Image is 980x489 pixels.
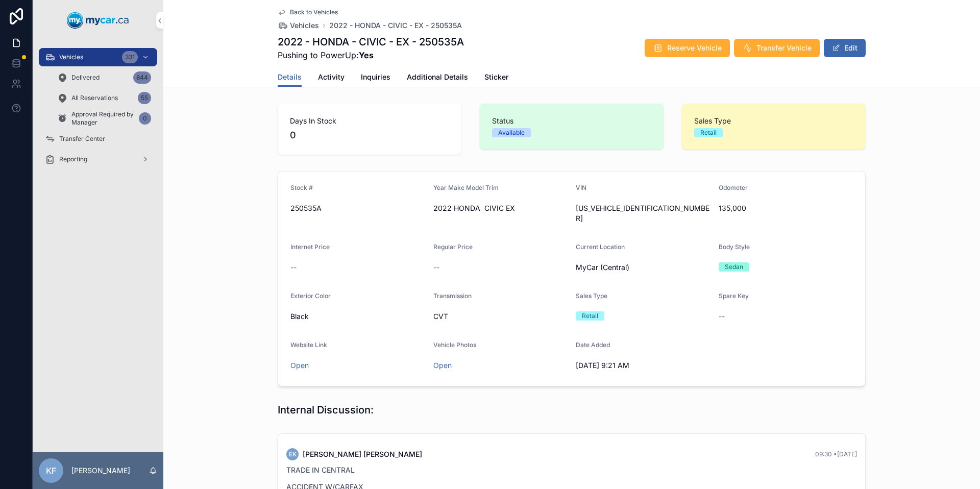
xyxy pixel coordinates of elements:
span: Additional Details [407,72,468,82]
span: Status [492,116,651,126]
span: Delivered [71,74,100,82]
span: 250535A [290,203,425,213]
span: Body Style [719,243,750,251]
span: Details [278,72,302,82]
span: Exterior Color [290,292,331,300]
a: Vehicles331 [39,48,157,66]
img: App logo [67,12,129,29]
span: Current Location [576,243,625,251]
span: CVT [433,311,568,322]
span: Transfer Vehicle [756,43,812,53]
span: Spare Key [719,292,749,300]
p: TRADE IN CENTRAL [286,464,857,475]
a: Reporting [39,150,157,168]
span: [PERSON_NAME] [PERSON_NAME] [303,449,422,459]
span: Back to Vehicles [290,8,338,16]
span: Inquiries [361,72,390,82]
span: Vehicles [290,20,319,31]
span: Website Link [290,341,327,349]
span: Date Added [576,341,610,349]
span: Regular Price [433,243,473,251]
button: Reserve Vehicle [645,39,730,57]
h1: 2022 - HONDA - CIVIC - EX - 250535A [278,35,464,49]
div: Retail [700,128,717,137]
span: KF [46,464,56,477]
a: Additional Details [407,68,468,88]
span: Odometer [719,184,748,191]
a: Back to Vehicles [278,8,338,16]
a: Inquiries [361,68,390,88]
a: All Reservations55 [51,89,157,107]
span: Vehicles [59,53,83,61]
span: -- [290,262,297,273]
span: Black [290,311,309,322]
span: Reserve Vehicle [667,43,722,53]
div: 0 [139,112,151,125]
a: Open [290,361,309,370]
span: Sticker [484,72,508,82]
p: [PERSON_NAME] [71,466,130,476]
span: 0 [290,128,449,142]
div: Available [498,128,525,137]
strong: Yes [359,50,374,60]
span: All Reservations [71,94,118,102]
a: Sticker [484,68,508,88]
span: 2022 HONDA CIVIC EX [433,203,568,213]
span: Sales Type [576,292,607,300]
a: Open [433,361,452,370]
button: Transfer Vehicle [734,39,820,57]
span: 09:30 • [DATE] [815,450,857,458]
div: 331 [122,51,138,63]
span: Approval Required by Manager [71,110,135,127]
span: MyCar (Central) [576,262,629,273]
span: Pushing to PowerUp: [278,49,464,61]
a: Details [278,68,302,87]
span: Year Make Model Trim [433,184,499,191]
span: [US_VEHICLE_IDENTIFICATION_NUMBER] [576,203,710,224]
span: -- [719,311,725,322]
span: EK [289,450,297,458]
span: Days In Stock [290,116,449,126]
div: Sedan [725,262,743,272]
span: 135,000 [719,203,853,213]
a: Activity [318,68,345,88]
button: Edit [824,39,866,57]
span: VIN [576,184,586,191]
span: Sales Type [694,116,853,126]
span: -- [433,262,439,273]
div: 55 [138,92,151,104]
a: Vehicles [278,20,319,31]
span: Internet Price [290,243,330,251]
span: Reporting [59,155,87,163]
span: Transmission [433,292,472,300]
a: 2022 - HONDA - CIVIC - EX - 250535A [329,20,462,31]
a: Approval Required by Manager0 [51,109,157,128]
div: Retail [582,311,598,321]
div: 844 [133,71,151,84]
a: Delivered844 [51,68,157,87]
span: [DATE] 9:21 AM [576,360,710,371]
span: Transfer Center [59,135,105,143]
span: Stock # [290,184,313,191]
h1: Internal Discussion: [278,403,374,417]
span: Vehicle Photos [433,341,476,349]
div: scrollable content [33,41,163,182]
a: Transfer Center [39,130,157,148]
span: Activity [318,72,345,82]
